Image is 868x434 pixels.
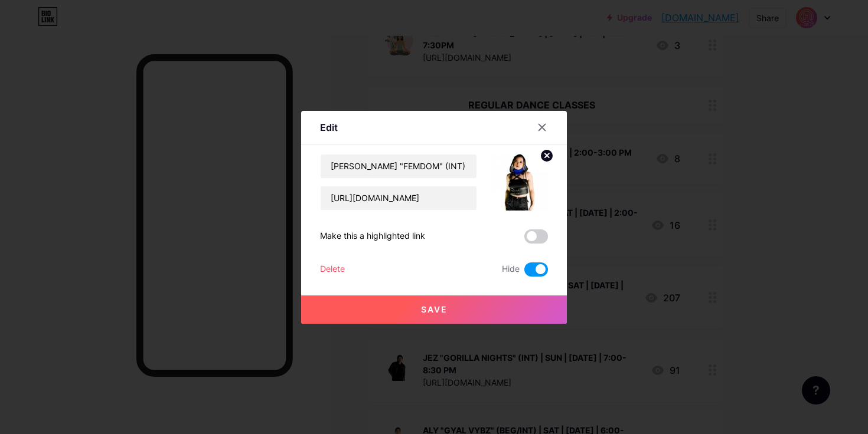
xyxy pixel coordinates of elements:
[421,304,448,314] span: Save
[320,229,425,244] div: Make this a highlighted link
[321,154,477,178] input: Title
[320,120,338,134] div: Edit
[491,154,548,211] img: link_thumbnail
[321,186,477,210] input: URL
[301,295,567,324] button: Save
[320,262,345,277] div: Delete
[502,262,520,277] span: Hide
